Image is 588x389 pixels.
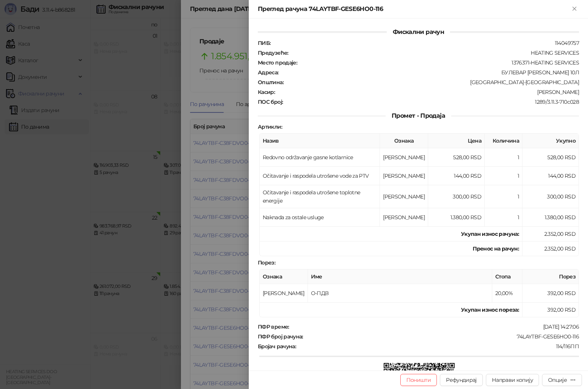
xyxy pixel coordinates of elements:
[485,208,522,227] td: 1
[485,134,522,148] th: Количина
[522,185,579,208] td: 300,00 RSD
[258,40,270,46] strong: ПИБ :
[380,208,428,227] td: [PERSON_NAME]
[522,167,579,185] td: 144,00 RSD
[386,112,451,119] span: Промет - Продаја
[260,148,380,167] td: Redovno održavanje gasne kotlarnice
[485,167,522,185] td: 1
[308,269,492,284] th: Име
[522,134,579,148] th: Укупно
[387,28,450,35] span: Фискални рачун
[258,98,283,105] strong: ПОС број :
[380,185,428,208] td: [PERSON_NAME]
[260,284,308,303] td: [PERSON_NAME]
[522,148,579,167] td: 528,00 RSD
[492,269,522,284] th: Стопа
[258,333,303,340] strong: ПФР број рачуна :
[283,98,580,105] div: 1289/3.11.3-710c028
[428,185,485,208] td: 300,00 RSD
[428,148,485,167] td: 528,00 RSD
[260,208,380,227] td: Naknada za ostale usluge
[522,208,579,227] td: 1.380,00 RSD
[522,284,579,303] td: 392,00 RSD
[258,69,279,76] strong: Адреса :
[570,5,579,14] button: Close
[548,377,567,383] div: Опције
[279,69,580,76] div: БУЛЕВАР [PERSON_NAME] 10Л
[258,343,296,350] strong: Бројач рачуна :
[428,208,485,227] td: 1.380,00 RSD
[461,231,519,237] strong: Укупан износ рачуна :
[289,49,580,56] div: HEATING SERVICES
[380,167,428,185] td: [PERSON_NAME]
[380,148,428,167] td: [PERSON_NAME]
[428,167,485,185] td: 144,00 RSD
[260,167,380,185] td: Očitavanje i raspodela utrošene vode za PTV
[258,89,275,95] strong: Касир :
[260,185,380,208] td: Očitavanje i raspodela utrošene toplotne energije
[258,259,275,266] strong: Порез :
[271,40,580,46] div: 114049757
[486,374,539,386] button: Направи копију
[522,227,579,241] td: 2.352,00 RSD
[258,59,297,66] strong: Место продаје :
[290,323,580,330] div: [DATE] 14:27:06
[485,148,522,167] td: 1
[304,333,580,340] div: 74LAYTBF-GESE6HO0-116
[542,374,582,386] button: Опције
[428,134,485,148] th: Цена
[522,241,579,256] td: 2.352,00 RSD
[492,284,522,303] td: 20,00%
[258,323,289,330] strong: ПФР време :
[258,123,282,130] strong: Артикли :
[473,245,519,252] strong: Пренос на рачун :
[284,79,580,86] div: [GEOGRAPHIC_DATA]-[GEOGRAPHIC_DATA]
[380,134,428,148] th: Ознака
[276,89,580,95] div: [PERSON_NAME]
[485,185,522,208] td: 1
[400,374,437,386] button: Поништи
[298,59,580,66] div: 1376371-HEATING SERVICES
[258,49,288,56] strong: Предузеће :
[258,79,283,86] strong: Општина :
[522,303,579,317] td: 392,00 RSD
[297,343,580,350] div: 114/116ПП
[260,134,380,148] th: Назив
[492,377,533,383] span: Направи копију
[440,374,483,386] button: Рефундирај
[461,306,519,313] strong: Укупан износ пореза:
[522,269,579,284] th: Порез
[258,5,570,14] div: Преглед рачуна 74LAYTBF-GESE6HO0-116
[260,269,308,284] th: Ознака
[308,284,492,303] td: О-ПДВ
